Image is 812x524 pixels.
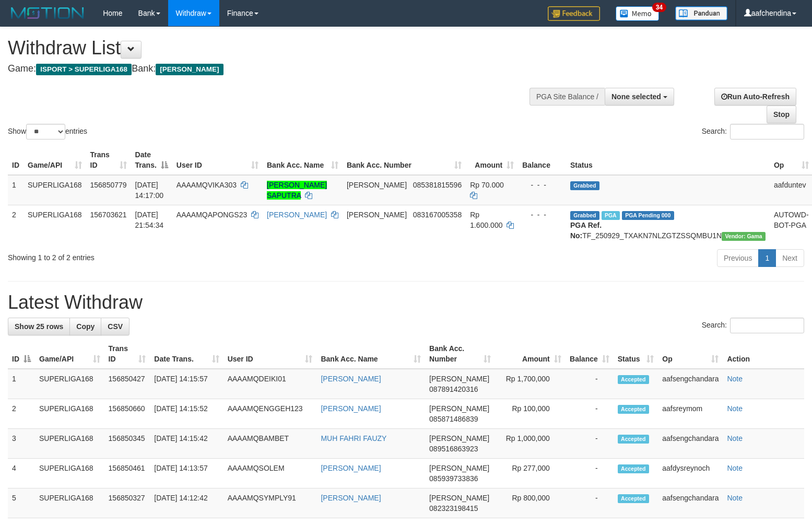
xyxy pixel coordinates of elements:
[321,494,381,502] a: [PERSON_NAME]
[495,459,566,488] td: Rp 277,000
[566,429,614,459] td: -
[104,459,150,488] td: 156850461
[26,124,65,139] select: Showentries
[658,429,723,459] td: aafsengchandara
[86,145,131,175] th: Trans ID: activate to sort column ascending
[618,435,649,444] span: Accepted
[730,124,804,139] input: Search:
[758,249,776,267] a: 1
[223,399,317,429] td: AAAAMQENGGEH123
[316,339,425,369] th: Bank Acc. Name: activate to sort column ascending
[570,211,599,220] span: Grabbed
[570,221,602,240] b: PGA Ref. No:
[495,339,566,369] th: Amount: activate to sort column ascending
[495,369,566,399] td: Rp 1,700,000
[522,209,562,220] div: - - -
[618,405,649,414] span: Accepted
[35,339,104,369] th: Game/API: activate to sort column ascending
[90,211,127,219] span: 156703621
[8,339,35,369] th: ID: activate to sort column descending
[518,145,566,175] th: Balance
[104,339,150,369] th: Trans ID: activate to sort column ascending
[8,38,531,59] h1: Withdraw List
[566,399,614,429] td: -
[101,318,130,335] a: CSV
[8,124,87,139] label: Show entries
[36,64,132,75] span: ISPORT > SUPERLIGA168
[495,399,566,429] td: Rp 100,000
[8,292,804,313] h1: Latest Withdraw
[429,494,489,502] span: [PERSON_NAME]
[347,211,407,219] span: [PERSON_NAME]
[176,181,237,189] span: AAAAMQVIKA303
[23,175,86,205] td: SUPERLIGA168
[658,339,723,369] th: Op: activate to sort column ascending
[131,145,172,175] th: Date Trans.: activate to sort column descending
[429,474,478,483] span: Copy 085939733836 to clipboard
[618,375,649,384] span: Accepted
[223,339,317,369] th: User ID: activate to sort column ascending
[618,464,649,473] span: Accepted
[522,180,562,190] div: - - -
[714,88,796,106] a: Run Auto-Refresh
[652,3,666,12] span: 34
[566,369,614,399] td: -
[321,464,381,472] a: [PERSON_NAME]
[223,429,317,459] td: AAAAMQBAMBET
[413,181,462,189] span: Copy 085381815596 to clipboard
[104,429,150,459] td: 156850345
[727,434,743,443] a: Note
[150,399,223,429] td: [DATE] 14:15:52
[429,434,489,443] span: [PERSON_NAME]
[429,445,478,453] span: Copy 089516863923 to clipboard
[566,339,614,369] th: Balance: activate to sort column ascending
[727,404,743,413] a: Note
[176,211,247,219] span: AAAAMQAPONGS23
[150,369,223,399] td: [DATE] 14:15:57
[23,145,86,175] th: Game/API: activate to sort column ascending
[8,488,35,518] td: 5
[566,205,770,245] td: TF_250929_TXAKN7NLZGTZSSQMBU1N
[727,375,743,383] a: Note
[425,339,495,369] th: Bank Acc. Number: activate to sort column ascending
[727,494,743,502] a: Note
[8,175,23,205] td: 1
[150,488,223,518] td: [DATE] 14:12:42
[429,504,478,513] span: Copy 082323198415 to clipboard
[267,211,327,219] a: [PERSON_NAME]
[8,318,70,335] a: Show 25 rows
[347,181,407,189] span: [PERSON_NAME]
[223,459,317,488] td: AAAAMQSOLEM
[69,318,101,335] a: Copy
[614,339,658,369] th: Status: activate to sort column ascending
[104,399,150,429] td: 156850660
[616,6,660,21] img: Button%20Memo.svg
[470,181,504,189] span: Rp 70.000
[495,429,566,459] td: Rp 1,000,000
[658,399,723,429] td: aafsreymom
[8,248,331,263] div: Showing 1 to 2 of 2 entries
[8,399,35,429] td: 2
[8,5,87,21] img: MOTION_logo.png
[702,124,804,139] label: Search:
[172,145,263,175] th: User ID: activate to sort column ascending
[223,369,317,399] td: AAAAMQDEIKI01
[104,488,150,518] td: 156850327
[343,145,466,175] th: Bank Acc. Number: activate to sort column ascending
[8,64,531,74] h4: Game: Bank:
[429,375,489,383] span: [PERSON_NAME]
[429,415,478,423] span: Copy 085871486839 to clipboard
[8,459,35,488] td: 4
[35,369,104,399] td: SUPERLIGA168
[135,181,164,200] span: [DATE] 14:17:00
[566,145,770,175] th: Status
[8,145,23,175] th: ID
[570,181,599,190] span: Grabbed
[775,249,804,267] a: Next
[223,488,317,518] td: AAAAMQSYMPLY91
[429,464,489,472] span: [PERSON_NAME]
[35,399,104,429] td: SUPERLIGA168
[566,459,614,488] td: -
[466,145,518,175] th: Amount: activate to sort column ascending
[76,322,95,331] span: Copy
